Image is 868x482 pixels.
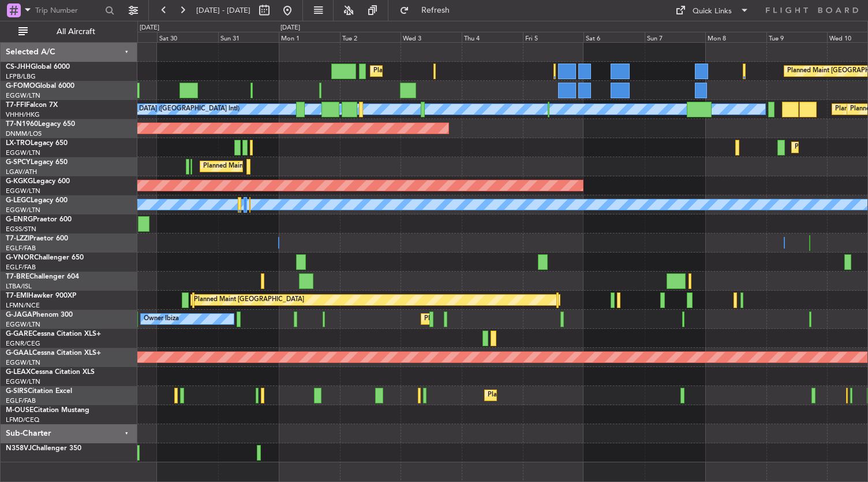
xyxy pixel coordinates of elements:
[6,235,29,242] span: T7-LZZI
[6,83,74,90] a: G-FOMOGlobal 6000
[6,129,42,138] a: DNMM/LOS
[140,23,159,33] div: [DATE]
[693,6,732,17] div: Quick Links
[218,32,279,42] div: Sun 31
[6,140,31,147] span: LX-TRO
[488,387,669,404] div: Planned Maint [GEOGRAPHIC_DATA] ([GEOGRAPHIC_DATA])
[6,369,95,376] a: G-LEAXCessna Citation XLS
[6,197,31,204] span: G-LEGC
[6,102,58,109] a: T7-FFIFalcon 7X
[6,121,38,128] span: T7-N1960
[280,23,300,33] div: [DATE]
[6,149,40,157] a: EGGW/LTN
[194,291,304,309] div: Planned Maint [GEOGRAPHIC_DATA]
[462,32,523,42] div: Thu 4
[6,331,101,338] a: G-GARECessna Citation XLS+
[6,416,39,424] a: LFMD/CEQ
[6,244,36,253] a: EGLF/FAB
[6,178,70,185] a: G-KGKGLegacy 600
[157,32,218,42] div: Sat 30
[35,2,102,19] input: Trip Number
[6,83,35,90] span: G-FOMO
[6,312,73,318] a: G-JAGAPhenom 300
[6,72,36,81] a: LFPB/LBG
[6,273,29,280] span: T7-BRE
[373,62,555,80] div: Planned Maint [GEOGRAPHIC_DATA] ([GEOGRAPHIC_DATA])
[669,1,755,20] button: Quick Links
[6,350,32,357] span: G-GAAL
[340,32,401,42] div: Tue 2
[6,216,33,223] span: G-ENRG
[6,396,36,405] a: EGLF/FAB
[6,64,70,71] a: CS-JHHGlobal 6000
[38,101,240,118] div: [PERSON_NAME][GEOGRAPHIC_DATA] ([GEOGRAPHIC_DATA] Intl)
[6,216,72,223] a: G-ENRGPraetor 600
[411,6,460,14] span: Refresh
[144,310,179,328] div: Owner Ibiza
[6,407,33,414] span: M-OUSE
[6,369,31,376] span: G-LEAX
[6,312,32,318] span: G-JAGA
[6,206,40,214] a: EGGW/LTN
[394,1,463,20] button: Refresh
[583,32,645,42] div: Sat 6
[6,358,40,367] a: EGGW/LTN
[6,121,75,128] a: T7-N1960Legacy 650
[6,140,68,147] a: LX-TROLegacy 650
[424,310,606,328] div: Planned Maint [GEOGRAPHIC_DATA] ([GEOGRAPHIC_DATA])
[6,282,32,291] a: LTBA/ISL
[6,263,36,272] a: EGLF/FAB
[6,64,31,71] span: CS-JHH
[196,5,250,16] span: [DATE] - [DATE]
[6,388,72,395] a: G-SIRSCitation Excel
[401,32,462,42] div: Wed 3
[6,445,81,452] a: N358VJChallenger 350
[6,187,40,195] a: EGGW/LTN
[6,445,32,452] span: N358VJ
[6,254,84,261] a: G-VNORChallenger 650
[6,178,33,185] span: G-KGKG
[6,292,76,299] a: T7-EMIHawker 900XP
[766,32,828,42] div: Tue 9
[6,235,68,242] a: T7-LZZIPraetor 600
[6,301,40,310] a: LFMN/NCE
[523,32,584,42] div: Fri 5
[705,32,766,42] div: Mon 8
[30,28,122,36] span: All Aircraft
[6,377,40,386] a: EGGW/LTN
[6,320,40,329] a: EGGW/LTN
[6,102,26,109] span: T7-FFI
[645,32,706,42] div: Sun 7
[6,110,40,119] a: VHHH/HKG
[6,273,79,280] a: T7-BREChallenger 604
[279,32,340,42] div: Mon 1
[6,331,32,338] span: G-GARE
[6,197,68,204] a: G-LEGCLegacy 600
[6,350,101,357] a: G-GAALCessna Citation XLS+
[6,339,40,348] a: EGNR/CEG
[6,292,28,299] span: T7-EMI
[6,168,37,176] a: LGAV/ATH
[203,158,336,175] div: Planned Maint Athens ([PERSON_NAME] Intl)
[6,407,89,414] a: M-OUSECitation Mustang
[6,159,68,166] a: G-SPCYLegacy 650
[6,254,34,261] span: G-VNOR
[13,23,125,41] button: All Aircraft
[6,225,36,233] a: EGSS/STN
[6,159,31,166] span: G-SPCY
[6,91,40,100] a: EGGW/LTN
[6,388,28,395] span: G-SIRS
